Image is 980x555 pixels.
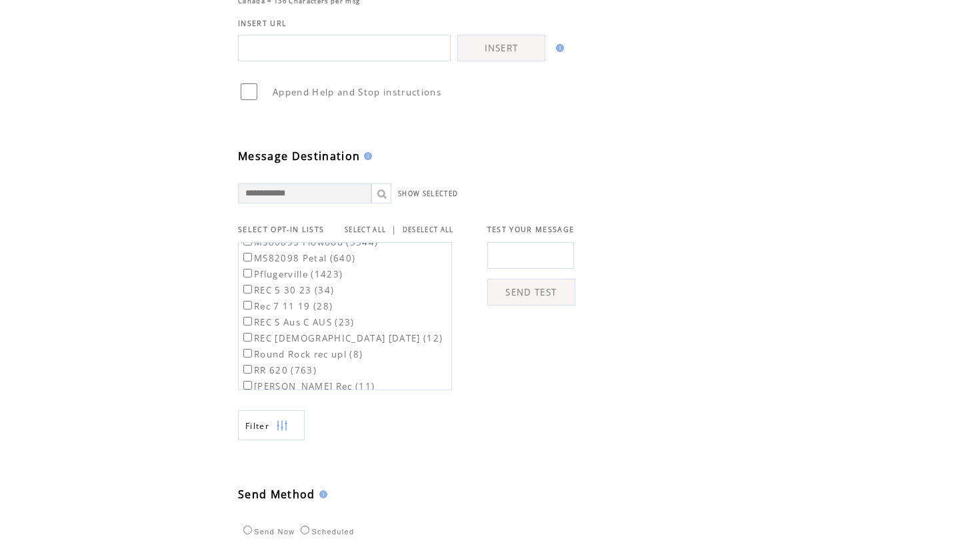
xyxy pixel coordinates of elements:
[297,528,354,536] label: Scheduled
[403,225,454,234] a: DESELECT ALL
[243,317,252,326] input: REC S Aus C AUS (23)
[243,526,252,534] input: Send Now
[243,349,252,358] input: Round Rock rec upl (8)
[391,223,397,235] span: |
[243,365,252,374] input: RR 620 (763)
[487,225,575,234] span: TEST YOUR MESSAGE
[243,285,252,294] input: REC 5 30 23 (34)
[240,528,295,536] label: Send Now
[243,253,252,261] input: MS82098 Petal (640)
[241,252,355,264] label: MS82098 Petal (640)
[238,19,287,28] span: INSERT URL
[345,225,386,234] a: SELECT ALL
[241,348,363,360] label: Round Rock rec upl (8)
[243,301,252,310] input: Rec 7 11 19 (28)
[245,420,269,432] span: Show filters
[360,152,372,160] img: help.gif
[238,225,324,234] span: SELECT OPT-IN LISTS
[241,380,375,392] label: [PERSON_NAME] Rec (11)
[241,284,334,296] label: REC 5 30 23 (34)
[457,35,545,61] a: INSERT
[241,332,443,344] label: REC [DEMOGRAPHIC_DATA] [DATE] (12)
[243,333,252,342] input: REC [DEMOGRAPHIC_DATA] [DATE] (12)
[241,300,333,312] label: Rec 7 11 19 (28)
[238,149,360,163] span: Message Destination
[398,189,458,198] a: SHOW SELECTED
[241,364,317,376] label: RR 620 (763)
[241,268,343,280] label: Pflugerville (1423)
[238,410,305,440] a: Filter
[273,86,441,98] span: Append Help and Stop instructions
[243,269,252,277] input: Pflugerville (1423)
[243,381,252,390] input: [PERSON_NAME] Rec (11)
[301,526,309,534] input: Scheduled
[238,487,315,502] span: Send Method
[241,316,355,328] label: REC S Aus C AUS (23)
[276,411,288,441] img: filters.png
[315,490,327,498] img: help.gif
[487,279,575,306] a: SEND TEST
[552,44,564,52] img: help.gif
